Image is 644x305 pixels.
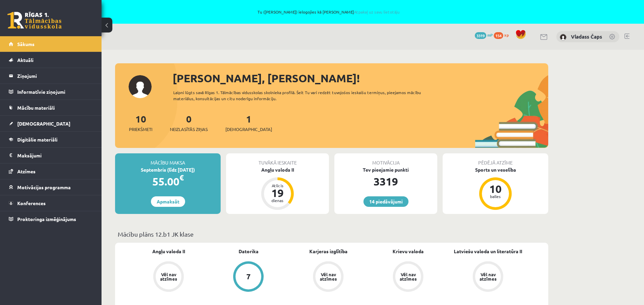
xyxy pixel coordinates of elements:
a: Latviešu valoda un literatūra II [454,248,522,255]
div: Angļu valoda II [226,166,329,173]
span: mP [487,32,493,38]
legend: Maksājumi [17,148,93,163]
a: Rīgas 1. Tālmācības vidusskola [7,12,62,29]
span: Sākums [17,41,35,47]
a: Digitālie materiāli [9,132,93,147]
div: Vēl nav atzīmes [399,272,418,281]
a: Informatīvie ziņojumi [9,84,93,100]
a: Maksājumi [9,148,93,163]
a: 7 [208,261,288,293]
legend: Ziņojumi [17,68,93,84]
div: Tuvākā ieskaite [226,153,329,166]
div: Motivācija [334,153,437,166]
span: Priekšmeti [129,126,152,133]
a: Angļu valoda II Atlicis 19 dienas [226,166,329,211]
span: 154 [494,32,503,39]
div: Atlicis [267,183,288,188]
span: Konferences [17,200,46,206]
p: Mācību plāns 12.b1 JK klase [118,230,546,239]
a: Krievu valoda [393,248,424,255]
a: Vēl nav atzīmes [129,261,208,293]
legend: Informatīvie ziņojumi [17,84,93,100]
span: Aktuāli [17,57,34,63]
a: Sports un veselība 10 balles [443,166,548,211]
div: 7 [246,273,251,280]
div: balles [485,194,506,198]
a: 154 xp [494,32,512,38]
div: Tev pieejamie punkti [334,166,437,173]
span: xp [504,32,509,38]
a: Vladass Čaps [571,33,602,40]
a: 14 piedāvājumi [363,196,408,207]
div: Laipni lūgts savā Rīgas 1. Tālmācības vidusskolas skolnieka profilā. Šeit Tu vari redzēt tuvojošo... [173,89,433,102]
div: [PERSON_NAME], [PERSON_NAME]! [173,70,548,86]
span: [DEMOGRAPHIC_DATA] [225,126,272,133]
a: Datorika [239,248,259,255]
div: dienas [267,198,288,202]
span: Neizlasītās ziņas [170,126,208,133]
a: Vēl nav atzīmes [288,261,368,293]
span: [DEMOGRAPHIC_DATA] [17,121,70,127]
div: Vēl nav atzīmes [319,272,338,281]
a: [DEMOGRAPHIC_DATA] [9,116,93,131]
span: Motivācijas programma [17,184,71,190]
a: Atzīmes [9,164,93,179]
a: Konferences [9,195,93,211]
a: Proktoringa izmēģinājums [9,211,93,227]
a: Angļu valoda II [152,248,185,255]
a: Vēl nav atzīmes [368,261,448,293]
a: 0Neizlasītās ziņas [170,113,208,133]
a: Vēl nav atzīmes [448,261,528,293]
div: 3319 [334,173,437,190]
div: 19 [267,188,288,198]
span: Digitālie materiāli [17,136,58,143]
span: 3319 [475,32,486,39]
div: Mācību maksa [115,153,221,166]
span: Proktoringa izmēģinājums [17,216,76,222]
a: Atpakaļ uz savu lietotāju [354,9,400,15]
a: Sākums [9,36,93,52]
a: Karjeras izglītība [309,248,348,255]
a: 3319 mP [475,32,493,38]
span: Mācību materiāli [17,105,55,111]
a: Mācību materiāli [9,100,93,115]
a: Ziņojumi [9,68,93,84]
a: Aktuāli [9,52,93,68]
div: Septembris (līdz [DATE]) [115,166,221,173]
div: Vēl nav atzīmes [479,272,497,281]
a: 1[DEMOGRAPHIC_DATA] [225,113,272,133]
a: 10Priekšmeti [129,113,152,133]
div: Pēdējā atzīme [443,153,548,166]
div: Sports un veselība [443,166,548,173]
span: Atzīmes [17,168,36,174]
div: 55.00 [115,173,221,190]
span: Tu ([PERSON_NAME]) ielogojies kā [PERSON_NAME] [78,10,580,14]
img: Vladass Čaps [560,34,567,41]
span: € [179,173,184,182]
div: 10 [485,183,506,194]
div: Vēl nav atzīmes [159,272,178,281]
a: Apmaksāt [151,196,185,207]
a: Motivācijas programma [9,179,93,195]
